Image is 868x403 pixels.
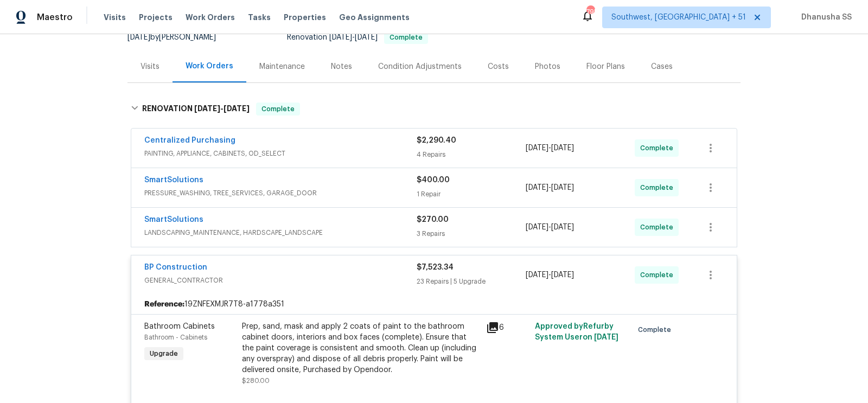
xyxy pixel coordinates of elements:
span: Bathroom Cabinets [144,323,215,330]
span: Visits [104,12,126,23]
span: [DATE] [526,271,548,279]
div: Floor Plans [586,61,625,72]
h6: RENOVATION [142,103,250,116]
div: 795 [586,7,594,17]
a: Centralized Purchasing [144,137,235,144]
span: - [526,182,574,193]
span: PRESSURE_WASHING, TREE_SERVICES, GARAGE_DOOR [144,188,417,199]
b: Reference: [144,299,184,310]
span: [DATE] [594,334,618,341]
a: BP Construction [144,264,207,271]
span: - [526,222,574,233]
span: - [194,105,250,112]
span: [DATE] [194,105,220,112]
div: 6 [486,321,528,334]
span: Geo Assignments [339,12,410,23]
span: [DATE] [127,34,150,41]
span: Complete [640,222,678,233]
div: 3 Repairs [417,228,526,239]
div: Condition Adjustments [378,61,462,72]
span: LANDSCAPING_MAINTENANCE, HARDSCAPE_LANDSCAPE [144,227,417,238]
span: Approved by Refurby System User on [535,323,618,341]
div: Cases [651,61,673,72]
span: Upgrade [145,348,182,359]
div: 1 Repair [417,189,526,200]
span: $280.00 [242,378,270,384]
span: Complete [638,324,675,335]
span: - [329,34,378,41]
div: Photos [535,61,560,72]
span: PAINTING, APPLIANCE, CABINETS, OD_SELECT [144,148,417,159]
div: 4 Repairs [417,149,526,160]
span: [DATE] [355,34,378,41]
span: Renovation [287,34,428,41]
span: $270.00 [417,216,449,223]
span: - [526,143,574,153]
span: $400.00 [417,176,450,184]
span: Complete [640,143,678,153]
div: RENOVATION [DATE]-[DATE]Complete [127,92,741,126]
div: by [PERSON_NAME] [127,31,229,44]
span: [DATE] [526,223,548,231]
span: [DATE] [526,184,548,191]
span: Complete [640,182,678,193]
div: Costs [488,61,509,72]
span: Dhanusha SS [797,12,852,23]
a: SmartSolutions [144,216,203,223]
div: Maintenance [259,61,305,72]
span: Complete [385,34,427,41]
div: 23 Repairs | 5 Upgrade [417,276,526,287]
span: $7,523.34 [417,264,454,271]
span: Work Orders [186,12,235,23]
span: Bathroom - Cabinets [144,334,207,341]
span: Tasks [248,14,271,21]
span: GENERAL_CONTRACTOR [144,275,417,286]
span: [DATE] [329,34,352,41]
div: 19ZNFEXMJR7T8-a1778a351 [131,295,737,314]
span: [DATE] [551,223,574,231]
div: Notes [331,61,352,72]
span: Complete [640,270,678,280]
span: [DATE] [551,184,574,191]
span: Complete [257,104,299,114]
span: [DATE] [526,144,548,152]
span: [DATE] [224,105,250,112]
div: Prep, sand, mask and apply 2 coats of paint to the bathroom cabinet doors, interiors and box face... [242,321,480,375]
span: Properties [284,12,326,23]
span: [DATE] [551,144,574,152]
span: [DATE] [551,271,574,279]
span: Southwest, [GEOGRAPHIC_DATA] + 51 [611,12,746,23]
span: $2,290.40 [417,137,456,144]
span: - [526,270,574,280]
span: Projects [139,12,173,23]
div: Visits [141,61,159,72]
span: Maestro [37,12,73,23]
a: SmartSolutions [144,176,203,184]
div: Work Orders [186,61,233,72]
